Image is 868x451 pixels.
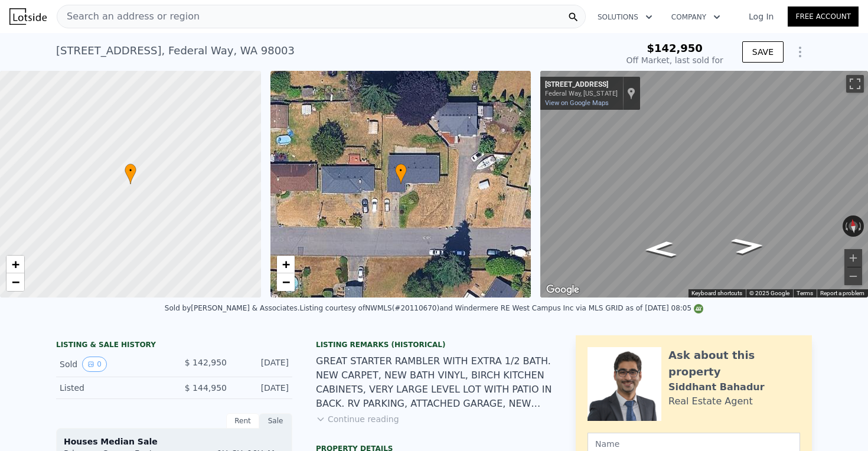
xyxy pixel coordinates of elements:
[668,394,753,408] div: Real Estate Agent
[277,273,295,291] a: Zoom out
[647,42,703,54] span: $142,950
[226,413,259,429] div: Rent
[717,234,779,259] path: Go East, S 313th St
[56,340,292,352] div: LISTING & SALE HISTORY
[299,304,703,312] div: Listing courtesy of NWMLS (#20110670) and Windermere RE West Campus Inc via MLS GRID as of [DATE]...
[742,41,784,63] button: SAVE
[844,267,862,285] button: Zoom out
[846,75,864,93] button: Toggle fullscreen view
[185,358,227,367] span: $ 142,950
[316,340,552,349] div: Listing Remarks (Historical)
[82,357,107,372] button: View historical data
[820,290,864,296] a: Report a problem
[788,6,859,27] a: Free Account
[545,99,609,107] a: View on Google Maps
[9,8,47,25] img: Lotside
[668,380,765,394] div: Siddhant Bahadur
[545,90,618,97] div: Federal Way, [US_STATE]
[735,11,788,22] a: Log In
[316,354,552,411] div: GREAT STARTER RAMBLER WITH EXTRA 1/2 BATH. NEW CARPET, NEW BATH VINYL, BIRCH KITCHEN CABINETS, VE...
[626,54,723,66] div: Off Market, last sold for
[282,274,289,289] span: −
[540,71,868,298] div: Map
[843,215,849,237] button: Rotate counterclockwise
[545,80,618,90] div: [STREET_ADDRESS]
[588,6,662,28] button: Solutions
[259,413,292,429] div: Sale
[282,257,289,272] span: +
[797,290,813,296] a: Terms (opens in new tab)
[12,274,19,289] span: −
[543,282,582,298] img: Google
[60,357,165,372] div: Sold
[165,304,300,312] div: Sold by [PERSON_NAME] & Associates .
[125,164,136,184] div: •
[668,347,800,380] div: Ask about this property
[395,164,407,184] div: •
[316,413,399,425] button: Continue reading
[64,436,285,447] div: Houses Median Sale
[627,87,635,100] a: Show location on map
[125,165,136,176] span: •
[749,290,789,296] span: © 2025 Google
[694,304,703,313] img: NWMLS Logo
[277,256,295,273] a: Zoom in
[395,165,407,176] span: •
[858,215,864,237] button: Rotate clockwise
[185,383,227,393] span: $ 144,950
[236,357,289,372] div: [DATE]
[844,249,862,267] button: Zoom in
[236,382,289,394] div: [DATE]
[6,256,24,273] a: Zoom in
[847,215,859,237] button: Reset the view
[56,43,295,59] div: [STREET_ADDRESS] , Federal Way , WA 98003
[691,289,742,298] button: Keyboard shortcuts
[12,257,19,272] span: +
[630,237,690,262] path: Go West, S 313th St
[57,9,200,24] span: Search an address or region
[543,282,582,298] a: Open this area in Google Maps (opens a new window)
[788,40,812,64] button: Show Options
[6,273,24,291] a: Zoom out
[540,71,868,298] div: Street View
[662,6,730,28] button: Company
[60,382,165,394] div: Listed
